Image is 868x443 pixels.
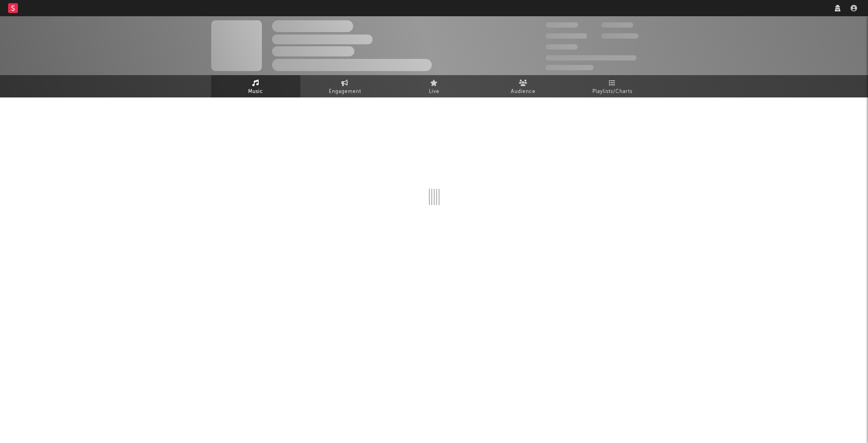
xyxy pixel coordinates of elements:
[601,33,639,39] span: 1,000,000
[592,87,632,97] span: Playlists/Charts
[546,33,587,39] span: 50,000,000
[390,75,479,97] a: Live
[568,75,657,97] a: Playlists/Charts
[511,87,536,97] span: Audience
[601,22,633,28] span: 100,000
[300,75,390,97] a: Engagement
[546,22,578,28] span: 300,000
[546,65,594,70] span: Jump Score: 85.0
[429,87,439,97] span: Live
[546,55,637,61] span: 50,000,000 Monthly Listeners
[211,75,300,97] a: Music
[546,44,578,50] span: 100,000
[329,87,361,97] span: Engagement
[479,75,568,97] a: Audience
[248,87,263,97] span: Music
